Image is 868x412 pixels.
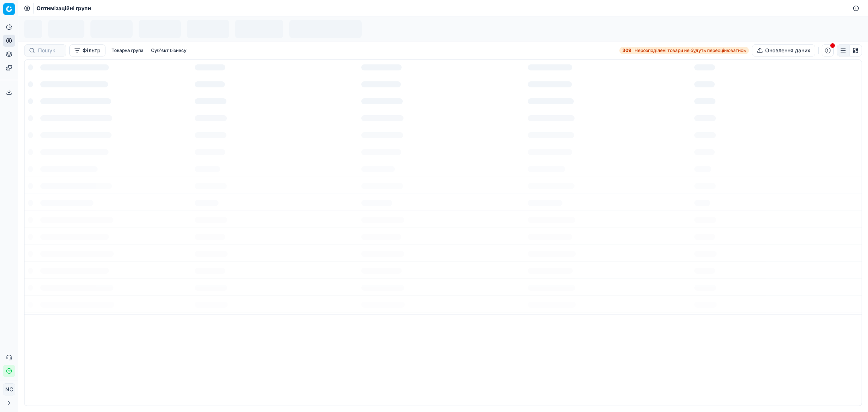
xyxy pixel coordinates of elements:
span: NC [3,384,15,395]
span: Нерозподілені товари не будуть переоцінюватись [634,47,746,53]
span: Оптимізаційні групи [37,5,91,12]
button: Фільтр [69,44,105,56]
input: Пошук [38,47,61,54]
button: Суб'єкт бізнесу [148,46,189,55]
button: NC [3,383,15,395]
a: 309Нерозподілені товари не будуть переоцінюватись [619,47,749,54]
strong: 309 [622,47,631,53]
nav: breadcrumb [37,5,91,12]
button: Оновлення даних [752,44,815,56]
button: Товарна група [108,46,147,55]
